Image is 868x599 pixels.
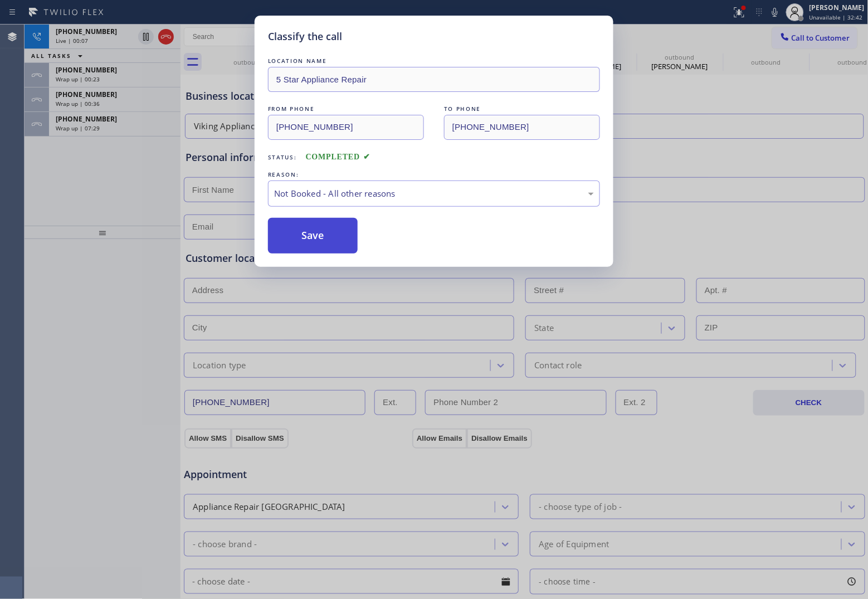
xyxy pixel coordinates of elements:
input: To phone [444,115,600,140]
button: Save [268,218,358,254]
div: TO PHONE [444,103,600,115]
div: REASON: [268,169,600,181]
input: From phone [268,115,424,140]
div: FROM PHONE [268,103,424,115]
div: LOCATION NAME [268,55,600,67]
span: COMPLETED [306,153,370,161]
div: Not Booked - All other reasons [274,187,594,200]
h5: Classify the call [268,29,342,44]
span: Status: [268,153,297,161]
